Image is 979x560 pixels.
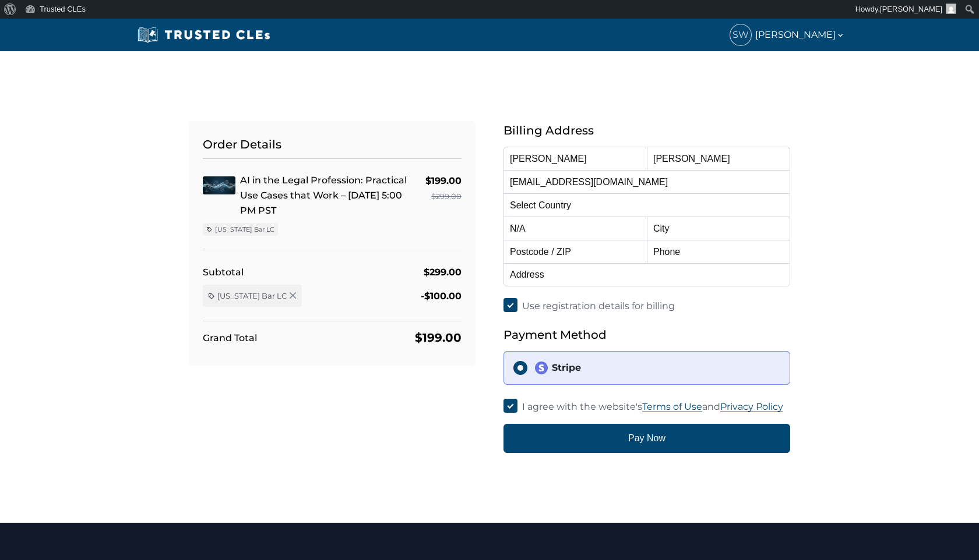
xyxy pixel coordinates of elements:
[534,361,548,375] img: stripe
[203,135,462,159] h5: Order Details
[755,27,845,42] span: [PERSON_NAME]
[425,189,462,204] div: $299.00
[880,5,942,13] span: [PERSON_NAME]
[647,240,790,263] input: Phone
[424,264,462,280] div: $299.00
[503,424,790,453] button: Pay Now
[503,121,790,140] h5: Billing Address
[425,173,462,189] div: $199.00
[203,330,257,346] div: Grand Total
[240,175,407,216] a: AI in the Legal Profession: Practical Use Cases that Work – [DATE] 5:00 PM PST
[642,401,702,412] a: Terms of Use
[503,263,790,286] input: Address
[134,26,273,44] img: Trusted CLEs
[730,24,751,45] span: SW
[503,325,790,344] h5: Payment Method
[647,147,790,170] input: Last Name
[203,176,235,194] img: AI in the Legal Profession: Practical Use Cases that Work – 10/15 – 5:00 PM PST
[513,361,527,375] input: stripeStripe
[720,401,783,412] a: Privacy Policy
[503,147,647,170] input: First Name
[421,288,462,304] div: -$100.00
[647,217,790,240] input: City
[415,328,462,347] div: $199.00
[503,170,790,193] input: Email Address
[522,300,675,311] span: Use registration details for billing
[534,361,780,375] div: Stripe
[215,225,274,234] span: [US_STATE] Bar LC
[203,264,244,280] div: Subtotal
[522,401,783,412] span: I agree with the website's and
[217,290,287,301] span: [US_STATE] Bar LC
[503,240,647,263] input: Postcode / ZIP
